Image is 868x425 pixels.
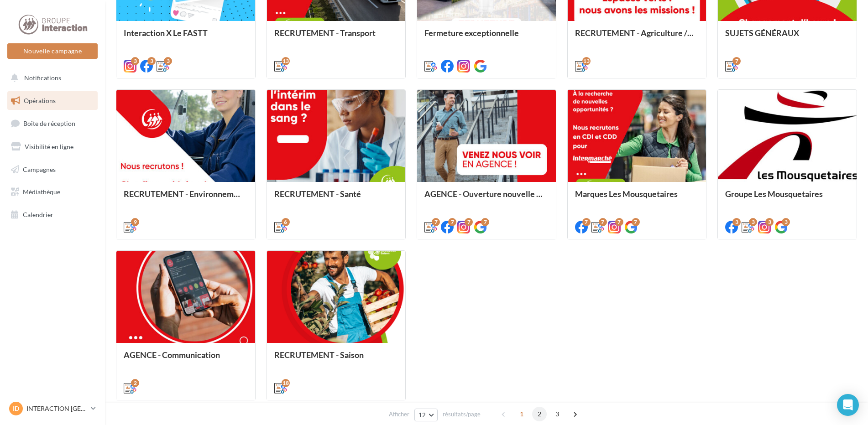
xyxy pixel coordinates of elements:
[632,218,640,226] div: 7
[424,28,549,47] div: Fermeture exceptionnelle
[7,43,98,59] button: Nouvelle campagne
[24,74,61,82] span: Notifications
[749,218,757,226] div: 3
[732,218,741,226] div: 3
[282,379,290,387] div: 18
[465,218,473,226] div: 7
[5,91,99,110] a: Opérations
[131,57,139,65] div: 3
[5,68,96,88] button: Notifications
[124,28,248,47] div: Interaction X Le FASTT
[550,407,565,421] span: 3
[732,57,741,65] div: 7
[26,404,87,413] p: INTERACTION [GEOGRAPHIC_DATA]
[514,407,529,421] span: 1
[131,218,139,226] div: 9
[23,188,60,196] span: Médiathèque
[5,160,99,179] a: Campagnes
[147,57,156,65] div: 3
[5,137,99,156] a: Visibilité en ligne
[24,97,56,104] span: Opérations
[274,350,398,368] div: RECRUTEMENT - Saison
[599,218,607,226] div: 7
[418,411,426,419] span: 12
[575,189,699,207] div: Marques Les Mousquetaires
[582,57,591,65] div: 13
[725,28,849,47] div: SUJETS GÉNÉRAUX
[124,189,248,207] div: RECRUTEMENT - Environnement
[424,189,549,207] div: AGENCE - Ouverture nouvelle agence
[532,407,547,421] span: 2
[282,57,290,65] div: 13
[837,394,859,416] div: Open Intercom Messenger
[448,218,456,226] div: 7
[274,189,398,207] div: RECRUTEMENT - Santé
[23,165,56,173] span: Campagnes
[274,28,398,47] div: RECRUTEMENT - Transport
[23,211,53,218] span: Calendrier
[389,410,409,419] span: Afficher
[7,400,98,417] a: ID INTERACTION [GEOGRAPHIC_DATA]
[164,57,172,65] div: 3
[124,350,248,368] div: AGENCE - Communication
[725,189,849,207] div: Groupe Les Mousquetaires
[765,218,774,226] div: 3
[782,218,790,226] div: 3
[615,218,623,226] div: 7
[414,409,438,421] button: 12
[582,218,591,226] div: 7
[5,205,99,224] a: Calendrier
[131,379,139,387] div: 2
[13,404,19,413] span: ID
[443,410,481,419] span: résultats/page
[23,119,75,127] span: Boîte de réception
[5,182,99,202] a: Médiathèque
[432,218,440,226] div: 7
[5,114,99,133] a: Boîte de réception
[575,28,699,47] div: RECRUTEMENT - Agriculture / Espaces verts
[481,218,489,226] div: 7
[282,218,290,226] div: 6
[25,143,73,150] span: Visibilité en ligne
